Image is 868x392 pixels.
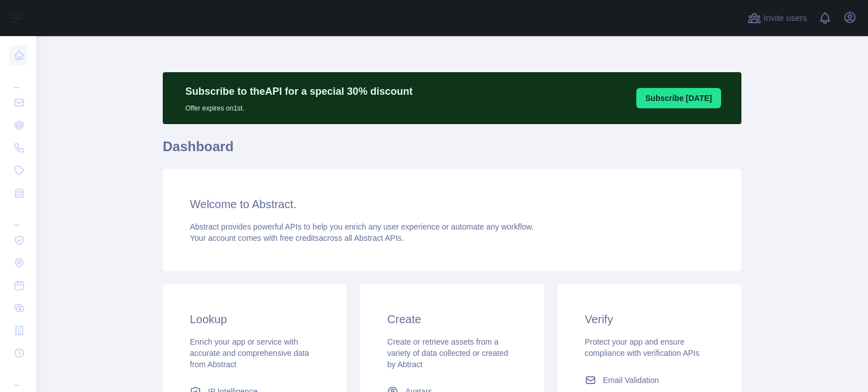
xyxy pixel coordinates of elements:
h3: Lookup [190,311,319,327]
p: Offer expires on 1st. [185,99,413,113]
span: Email Validation [603,375,659,386]
span: Protect your app and ensure compliance with verification APIs [585,337,700,358]
button: Invite users [745,9,809,27]
h3: Welcome to Abstract. [190,196,714,212]
span: Abstract provides powerful APIs to help you enrich any user experience or automate any workflow. [190,222,534,231]
p: Subscribe to the API for a special 30 % discount [185,83,413,99]
span: Create or retrieve assets from a variety of data collected or created by Abtract [387,337,508,369]
div: ... [9,205,27,228]
div: ... [9,68,27,90]
h3: Verify [585,311,714,327]
button: Subscribe [DATE] [636,88,721,108]
span: Your account comes with across all Abstract APIs. [190,234,403,243]
span: Enrich your app or service with accurate and comprehensive data from Abstract [190,337,309,369]
h1: Dashboard [163,138,741,165]
span: Invite users [763,12,807,25]
h3: Create [387,311,517,327]
div: ... [9,365,27,388]
a: Email Validation [580,370,719,390]
span: free credits [280,234,319,243]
